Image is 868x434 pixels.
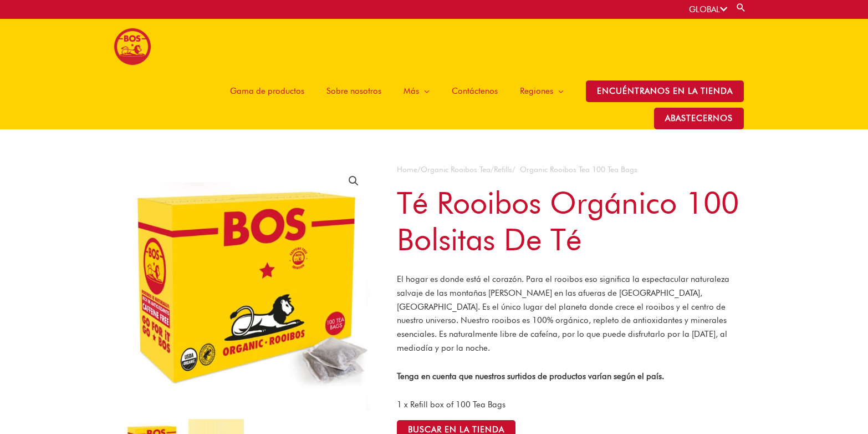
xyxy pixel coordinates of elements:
nav: Pan rallado [397,163,744,176]
a: Más [392,74,441,108]
span: Más [404,74,419,108]
a: Botón de búsqueda [736,2,747,13]
img: Finales del logotipo de BOS-200px [114,28,151,65]
p: 1 x Refill box of 100 Tea Bags [397,398,744,412]
a: ABASTECERNOS [643,108,755,129]
a: Regiones [509,74,575,108]
a: Ver galería de imágenes a pantalla completa [344,171,364,191]
span: ABASTECERNOS [654,108,744,129]
font: GLOBAL [689,4,720,14]
a: Encuéntranos en la tienda [575,74,755,108]
span: Contáctenos [452,74,498,108]
span: Gama de productos [230,74,304,108]
a: GLOBAL [689,4,727,14]
a: Home [397,165,417,174]
a: Gama de productos [219,74,315,108]
strong: Tenga en cuenta que nuestros surtidos de productos varían según el país. [397,371,664,381]
img: Té Rooibos Orgánico 100 Bolsitas de Té [125,163,372,411]
a: Sobre nosotros [315,74,392,108]
a: Refills [494,165,512,174]
h1: Té Rooibos Orgánico 100 Bolsitas de Té [397,184,744,258]
span: Regiones [520,74,553,108]
a: Organic Rooibos Tea [421,165,491,174]
span: Encuéntranos en la tienda [586,80,744,102]
span: Sobre nosotros [326,74,381,108]
nav: Navegación del sitio [114,74,755,129]
a: Contáctenos [441,74,509,108]
p: El hogar es donde está el corazón. Para el rooibos eso significa la espectacular naturaleza salva... [397,272,744,355]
